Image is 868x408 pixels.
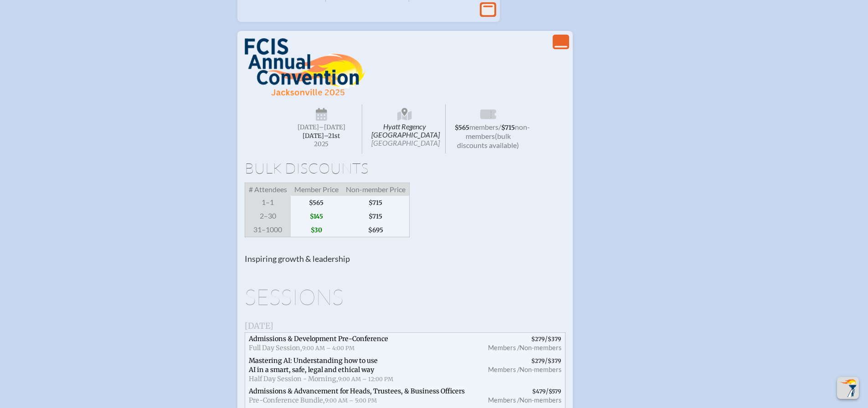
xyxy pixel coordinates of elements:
span: # Attendees [245,183,291,196]
span: Members / [488,396,519,404]
img: To the top [839,379,857,397]
span: $145 [291,209,342,223]
span: $565 [291,196,342,209]
span: $579 [549,388,561,395]
span: Member Price [291,183,342,196]
span: Pre-Conference Bundle, [249,396,325,404]
span: [DATE] [298,123,319,131]
span: $279 [531,336,545,342]
span: $30 [291,223,342,237]
span: $479 [532,388,546,395]
span: / [498,122,501,131]
span: 31–1000 [245,223,291,237]
span: 2025 [288,141,355,148]
span: $379 [548,336,561,342]
span: $565 [455,124,469,132]
span: [GEOGRAPHIC_DATA] [371,138,440,147]
span: Admissions & Advancement for Heads, Trustees, & Business Officers [249,387,465,395]
span: Non-members [519,366,561,373]
span: 1–1 [245,196,291,209]
span: Half Day Session - Morning, [249,375,338,383]
span: $715 [342,196,410,209]
span: 2–30 [245,209,291,223]
span: members [469,122,498,131]
h1: Bulk Discounts [245,161,565,175]
h1: Sessions [245,286,565,308]
span: Non-member Price [342,183,410,196]
span: / [478,355,565,386]
span: Non-members [519,344,561,352]
span: Full Day Session, [249,344,302,352]
span: Members / [488,344,519,352]
span: 9:00 AM – 5:00 PM [325,397,377,404]
span: Mastering AI: Understanding how to use AI in a smart, safe, legal and ethical way [249,357,378,374]
button: Scroll Top [837,377,859,399]
span: [DATE] [245,321,273,331]
span: [DATE]–⁠21st [303,132,340,140]
span: Non-members [519,396,561,404]
span: $279 [531,357,545,364]
span: $715 [342,209,410,223]
span: 9:00 AM – 12:00 PM [338,376,393,382]
span: $379 [548,357,561,364]
span: / [478,333,565,355]
span: 9:00 AM – 4:00 PM [302,345,354,352]
span: $695 [342,223,410,237]
p: Inspiring growth & leadership [245,254,565,264]
span: Members / [488,366,519,373]
img: FCIS Convention 2025 [245,38,365,97]
span: $715 [501,124,515,132]
span: non-members [466,122,530,140]
span: (bulk discounts available) [457,132,519,149]
span: / [478,385,565,407]
span: Admissions & Development Pre-Conference [249,335,388,343]
span: Hyatt Regency [GEOGRAPHIC_DATA] [364,104,446,153]
span: –[DATE] [319,123,345,131]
